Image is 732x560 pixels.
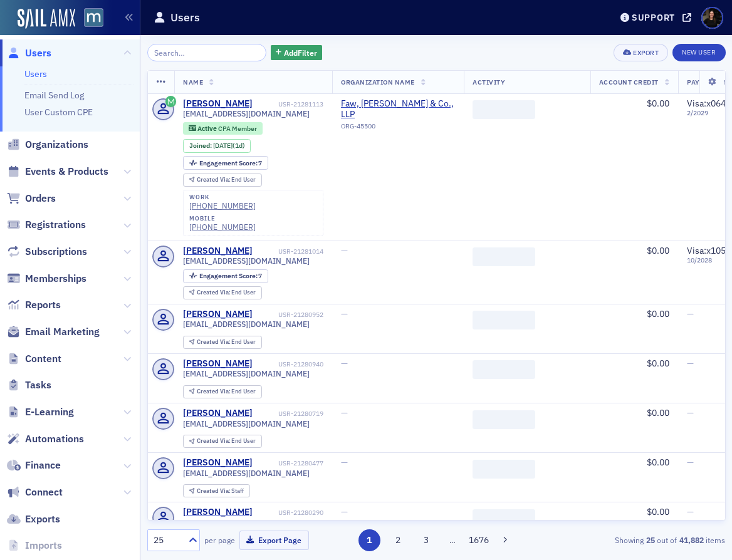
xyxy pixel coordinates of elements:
[25,325,100,339] span: Email Marketing
[341,78,415,86] span: Organization Name
[687,506,694,517] span: —
[213,141,233,150] span: [DATE]
[197,387,232,395] span: Created Via :
[25,138,88,152] span: Organizations
[183,507,253,518] a: [PERSON_NAME]
[341,407,348,418] span: —
[183,358,253,370] div: [PERSON_NAME]
[644,534,657,546] strong: 25
[687,245,731,256] span: Visa : x1055
[239,531,309,550] button: Export Page
[183,369,310,378] span: [EMAIL_ADDRESS][DOMAIN_NAME]
[7,272,86,286] a: Memberships
[284,47,317,58] span: Add Filter
[25,512,60,526] span: Exports
[197,388,256,395] div: End User
[255,410,324,418] div: USR-21280719
[189,222,256,232] a: [PHONE_NUMBER]
[7,539,62,552] a: Imports
[7,352,61,366] a: Content
[672,44,725,61] a: New User
[183,309,253,320] a: [PERSON_NAME]
[271,45,322,61] button: AddFilter
[183,269,268,283] div: Engagement Score: 7
[218,124,257,133] span: CPA Member
[7,432,84,446] a: Automations
[473,78,505,86] span: Activity
[7,405,74,419] a: E-Learning
[189,215,256,222] div: mobile
[473,460,535,479] span: ‌
[183,156,268,170] div: Engagement Score: 7
[183,109,310,118] span: [EMAIL_ADDRESS][DOMAIN_NAME]
[473,360,535,379] span: ‌
[647,457,669,468] span: $0.00
[25,352,61,366] span: Content
[647,506,669,517] span: $0.00
[183,469,310,478] span: [EMAIL_ADDRESS][DOMAIN_NAME]
[341,358,348,369] span: —
[25,218,86,232] span: Registrations
[18,9,75,29] a: SailAMX
[183,408,253,419] a: [PERSON_NAME]
[183,122,263,135] div: Active: Active: CPA Member
[7,138,88,152] a: Organizations
[197,437,232,445] span: Created Via :
[197,438,256,445] div: End User
[197,288,232,296] span: Created Via :
[197,177,256,184] div: End User
[541,534,726,546] div: Showing out of items
[25,539,62,552] span: Imports
[341,308,348,319] span: —
[84,8,103,28] img: SailAMX
[25,298,61,312] span: Reports
[183,98,253,110] a: [PERSON_NAME]
[7,512,60,526] a: Exports
[197,338,232,346] span: Created Via :
[358,529,380,551] button: 1
[687,457,694,468] span: —
[213,142,245,150] div: (1d)
[255,459,324,467] div: USR-21280477
[255,247,324,256] div: USR-21281014
[7,485,63,499] a: Connect
[183,256,310,266] span: [EMAIL_ADDRESS][DOMAIN_NAME]
[24,68,47,80] a: Users
[468,529,490,551] button: 1676
[25,432,84,446] span: Automations
[473,247,535,266] span: ‌
[687,98,731,109] span: Visa : x0646
[183,484,250,497] div: Created Via: Staff
[183,385,262,398] div: Created Via: End User
[473,509,535,528] span: ‌
[632,12,675,23] div: Support
[255,360,324,368] div: USR-21280940
[183,419,310,428] span: [EMAIL_ADDRESS][DOMAIN_NAME]
[255,311,324,319] div: USR-21280952
[183,435,262,448] div: Created Via: End User
[183,246,253,257] a: [PERSON_NAME]
[199,271,259,280] span: Engagement Score :
[199,160,263,167] div: 7
[183,457,253,469] div: [PERSON_NAME]
[387,529,409,551] button: 2
[197,488,244,495] div: Staff
[197,487,232,495] span: Created Via :
[170,10,200,25] h1: Users
[25,485,63,499] span: Connect
[204,534,235,546] label: per page
[647,358,669,369] span: $0.00
[197,175,232,184] span: Created Via :
[183,518,323,527] span: [DOMAIN_NAME][EMAIL_ADDRESS][DOMAIN_NAME]
[7,218,86,232] a: Registrations
[341,98,455,120] span: Faw, Casson & Co., LLP
[24,106,93,118] a: User Custom CPE
[25,165,108,179] span: Events & Products
[24,90,84,101] a: Email Send Log
[75,8,103,29] a: View Homepage
[614,44,668,61] button: Export
[341,506,348,517] span: —
[7,459,61,472] a: Finance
